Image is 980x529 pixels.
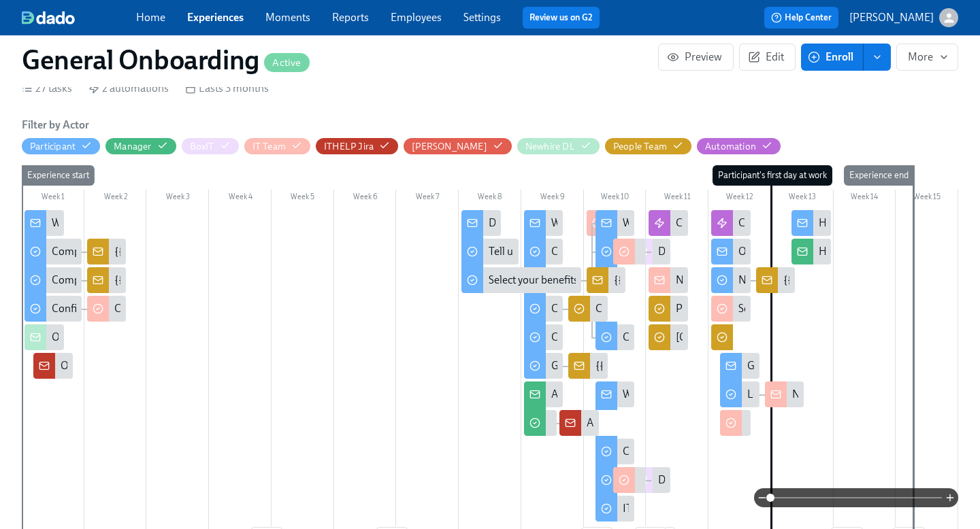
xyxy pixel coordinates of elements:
a: dado [22,11,136,24]
button: IT Team [244,138,310,154]
button: enroll [864,44,891,71]
div: Week 3 [146,190,209,207]
div: Hide Manager [114,140,151,153]
div: Lasts 3 months [185,81,269,96]
div: Hide Participant [30,140,76,153]
a: Employees [391,11,442,24]
a: Edit [739,44,796,71]
button: Preview [658,44,734,71]
div: One week to go! [738,244,814,259]
button: Review us on G2 [523,7,600,29]
div: Week 7 [396,190,459,207]
div: Week 11 [646,190,708,207]
div: [PERSON_NAME] [412,140,487,153]
button: More [896,44,958,71]
div: {{ participant.fullName }}'s new [PERSON_NAME] questionnaire uploaded [87,267,127,293]
div: Week 6 [334,190,397,207]
div: Getting ready for your first day at DNAnexus [720,353,759,379]
div: {{ participant.fullName }}'s background check docs uploaded [114,244,396,259]
div: Welcome to DNAnexus! [24,210,64,236]
div: Action required: {{ participant.fullName }}'s onboarding [551,387,810,402]
div: Get started with your I-9 verification [551,358,717,373]
div: New [PERSON_NAME] laptop hasn't arrived: {{ participant.fullName }} (start-date {{ participant.st... [765,381,804,407]
div: {{ participant.fullName }}'s new hire welcome questionnaire uploaded [756,267,796,293]
div: {{ participant.fullName }}'s background check docs uploaded [87,239,127,264]
div: Select your benefits [489,273,578,288]
div: Complete your background check [24,239,82,264]
span: Help Center [771,11,832,24]
div: DNAnexus Hardware, Benefits and Medical Check [461,210,501,236]
button: ITHELP Jira [316,138,398,154]
span: Enroll [811,50,853,64]
div: Action required: {{ participant.fullName }}'s onboarding [524,381,563,407]
div: IT Onboarding Session [623,501,729,516]
div: Set Google Mail Signature [738,301,858,316]
div: Week 1 [22,190,84,207]
span: Preview [670,50,722,64]
div: Hide Newhire DL [525,140,575,153]
div: How's it going, {{ participant.firstName }}? [791,210,831,236]
div: [Optional] Provide updated first day info for {{ participant.fullName }} [649,324,688,350]
div: Calendar invites - work email [711,210,751,236]
img: dado [22,11,75,24]
div: Confirm new [PERSON_NAME] {{ participant.fullName }}'s DNAnexus email address [114,301,506,316]
div: Set Google Mail Signature [711,296,751,322]
div: Complete the New [PERSON_NAME] Questionnaire [551,244,793,259]
button: [PERSON_NAME] [849,8,958,27]
a: Experiences [187,11,244,24]
div: Complete your background check [52,244,208,259]
div: Confirm your name for your DNAnexus email address [52,301,299,316]
div: Welcome from DNAnexus's IT team [595,210,635,236]
button: BoxIT [182,138,239,154]
div: Let us know when your laptop arrives [720,381,759,407]
div: Welcome from DNAnexus's IT team [623,216,788,231]
div: Complete the New [PERSON_NAME] Questionnaire [24,267,82,293]
div: DNAnexus hardware request: new [PERSON_NAME] {{ participant.fullName }}, start date {{ participan... [631,239,670,264]
button: [PERSON_NAME] [404,138,512,154]
div: Additional access request for new [PERSON_NAME]: {{ participant.fullName }} (start-date {{ partic... [559,410,599,436]
div: Confirm your name for your DNAnexus email address [551,301,799,316]
a: Home [136,11,165,24]
div: Calendar invites - work email [738,216,872,231]
div: Get started with your I-9 verification [524,353,563,379]
div: No hardware preferences provided [649,267,688,293]
div: {{ participant.fullName }}'s benefit preferences submitted [614,273,880,288]
div: Experience start [22,165,95,186]
div: Tell us your hardware and phone preferences [489,244,697,259]
div: Week 12 [708,190,771,207]
div: 27 tasks [22,81,72,96]
div: DNAnexus Hardware, Benefits and Medical Check [489,216,719,231]
div: Confirm your name for your DNAnexus email address [524,296,563,322]
div: Confirm new [PERSON_NAME] {{ participant.fullName }}'s DNAnexus email address [87,296,127,322]
div: Week 13 [771,190,834,207]
span: Edit [751,50,784,64]
a: Settings [463,11,501,24]
div: Hide People Team [613,140,667,153]
div: Onboarding Summary: {{ participant.fullName }} {{ participant.startDate | MMM DD YYYY }} [52,330,475,345]
div: Onboarding {{ participant.fullName }} {{ participant.startDate | MMM DD YYYY }} [33,353,73,379]
a: Reports [332,11,369,24]
div: Participant's first day at work [713,165,832,186]
span: More [908,50,947,64]
button: People Team [605,138,691,154]
div: Welcome from DNAnexus's IT team [623,387,788,402]
div: Confirm your name for your DNAnexus email address [24,296,82,322]
div: Confirm what you'd like in your email signature [595,324,635,350]
div: Complete the New [PERSON_NAME] Questionnaire [52,273,293,288]
div: Week 5 [272,190,334,207]
div: Provide the onboarding docs for {{ participant.fullName }} [676,301,945,316]
p: [PERSON_NAME] [849,10,934,25]
div: Week 15 [896,190,958,207]
div: Confirm new [PERSON_NAME] {{ participant.fullName }}'s DNAnexus email address [568,296,608,322]
div: Hide Automation [705,140,756,153]
div: Welcome from DNAnexus's IT team [595,381,635,407]
div: One week to go! [711,239,751,264]
div: Calendar invites - personal email [649,210,688,236]
div: New Hire Welcome CZ [738,273,843,288]
div: Hide BoxIT [190,140,214,153]
div: 2 automations [88,81,169,96]
button: Manager [105,138,176,154]
div: Confirm what you'd like in your email signature [623,444,841,459]
div: Getting ready for your first day at DNAnexus [747,358,950,373]
div: Week 14 [834,190,896,207]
